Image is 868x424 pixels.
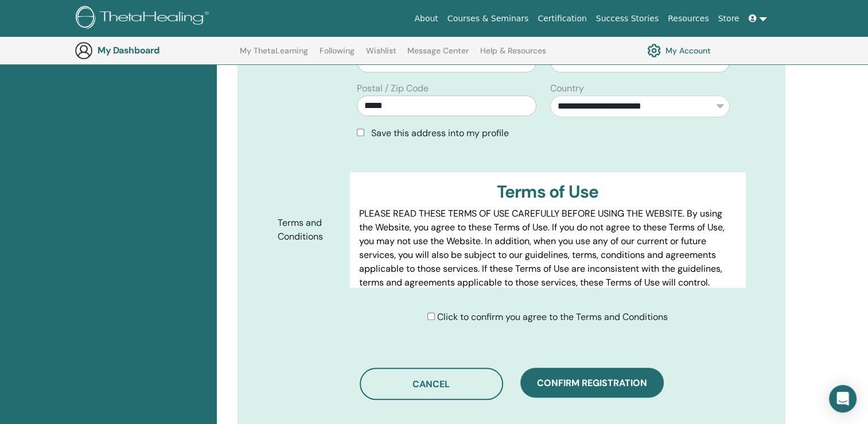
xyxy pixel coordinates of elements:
[480,46,546,64] a: Help & Resources
[98,45,212,56] h3: My Dashboard
[537,377,647,389] span: Confirm registration
[366,46,396,64] a: Wishlist
[359,207,736,290] p: PLEASE READ THESE TERMS OF USE CAREFULLY BEFORE USING THE WEBSITE. By using the Website, you agre...
[437,311,668,323] span: Click to confirm you agree to the Terms and Conditions
[647,41,661,60] img: cog.svg
[320,46,355,64] a: Following
[412,378,450,390] span: Cancel
[714,8,744,29] a: Store
[269,212,350,248] label: Terms and Conditions
[76,6,213,32] img: logo.png
[647,41,711,60] a: My Account
[371,127,509,139] span: Save this address into my profile
[407,46,469,64] a: Message Center
[443,8,534,29] a: Courses & Seminars
[550,82,584,95] label: Country
[829,385,857,413] div: Open Intercom Messenger
[357,82,429,95] label: Postal / Zip Code
[533,8,591,29] a: Certification
[240,46,308,64] a: My ThetaLearning
[75,41,93,60] img: generic-user-icon.jpg
[663,8,714,29] a: Resources
[520,368,664,398] button: Confirm registration
[591,8,663,29] a: Success Stories
[359,182,736,202] h3: Terms of Use
[410,8,442,29] a: About
[360,368,503,400] button: Cancel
